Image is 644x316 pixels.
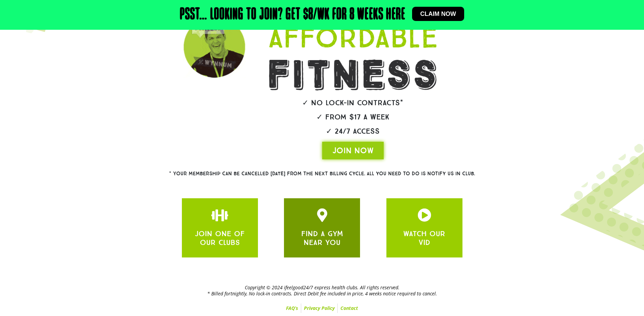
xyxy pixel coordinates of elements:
[283,303,301,313] a: FAQ’s
[213,208,226,222] a: JOIN ONE OF OUR CLUBS
[248,128,457,135] h2: ✓ 24/7 Access
[301,303,337,313] a: Privacy Policy
[403,229,445,247] a: WATCH OUR VID
[145,171,500,176] h2: * Your membership can be cancelled [DATE] from the next billing cycle. All you need to do is noti...
[338,303,361,313] a: Contact
[106,285,539,297] h2: Copyright © 2024 ifeelgood24/7 express health clubs. All rights reserved. * Billed fortnightly, N...
[195,229,245,247] a: JOIN ONE OF OUR CLUBS
[315,208,329,222] a: JOIN ONE OF OUR CLUBS
[248,99,457,107] h2: ✓ No lock-in contracts*
[106,303,539,313] nav: Menu
[418,208,431,222] a: JOIN ONE OF OUR CLUBS
[420,11,456,17] span: Claim now
[301,229,343,247] a: FIND A GYM NEAR YOU
[248,113,457,121] h2: ✓ From $17 a week
[332,145,374,156] span: JOIN NOW
[412,7,464,21] a: Claim now
[180,7,405,23] h2: Psst… Looking to join? Get $8/wk for 8 weeks here
[322,142,384,159] a: JOIN NOW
